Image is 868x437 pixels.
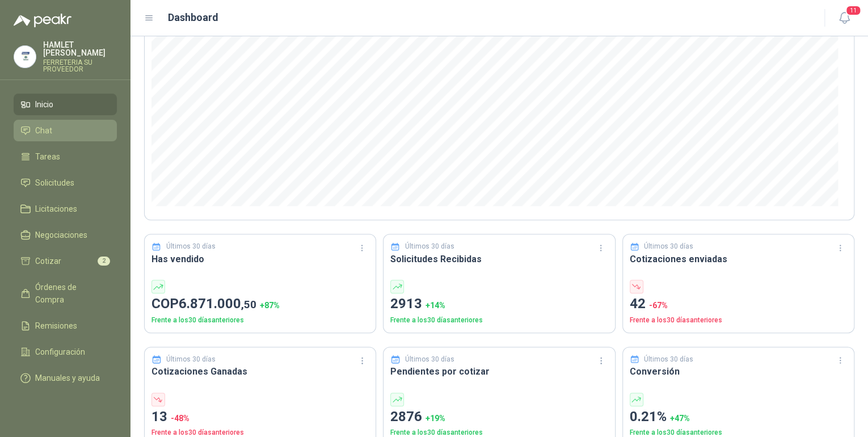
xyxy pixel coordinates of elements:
a: Cotizar2 [14,250,117,272]
p: Últimos 30 días [166,241,216,252]
span: -67 % [649,301,668,310]
p: 2913 [390,293,608,315]
p: Últimos 30 días [644,354,693,365]
p: Frente a los 30 días anteriores [390,315,608,326]
img: Company Logo [14,46,36,68]
p: Últimos 30 días [166,354,216,365]
h3: Pendientes por cotizar [390,364,608,379]
p: FERRETERIA SU PROVEEDOR [43,59,117,73]
p: 13 [151,406,369,428]
h3: Cotizaciones enviadas [630,252,847,266]
p: Últimos 30 días [405,354,454,365]
h3: Cotizaciones Ganadas [151,364,369,379]
a: Manuales y ayuda [14,367,117,389]
span: + 87 % [260,301,280,310]
span: Remisiones [35,320,77,332]
p: 0.21% [630,406,847,428]
a: Configuración [14,341,117,363]
a: Órdenes de Compra [14,276,117,310]
h1: Dashboard [168,10,218,26]
span: ,50 [241,298,256,311]
a: Remisiones [14,315,117,337]
h3: Solicitudes Recibidas [390,252,608,266]
img: Logo peakr [14,14,71,27]
p: HAMLET [PERSON_NAME] [43,41,117,57]
span: Negociaciones [35,229,87,241]
span: Chat [35,124,52,137]
a: Licitaciones [14,198,117,220]
a: Inicio [14,94,117,115]
span: + 19 % [425,414,445,423]
span: 2 [98,257,110,266]
span: Inicio [35,98,53,111]
span: Manuales y ayuda [35,372,100,384]
span: Configuración [35,346,85,358]
a: Solicitudes [14,172,117,194]
a: Tareas [14,146,117,167]
span: Licitaciones [35,203,77,215]
span: -48 % [171,414,189,423]
span: Órdenes de Compra [35,281,106,306]
a: Chat [14,120,117,141]
p: Frente a los 30 días anteriores [630,315,847,326]
p: Últimos 30 días [644,241,693,252]
a: Negociaciones [14,224,117,246]
span: 6.871.000 [179,296,256,312]
p: 42 [630,293,847,315]
p: Últimos 30 días [405,241,454,252]
span: Cotizar [35,255,61,267]
p: 2876 [390,406,608,428]
button: 11 [834,8,854,28]
h3: Conversión [630,364,847,379]
h3: Has vendido [151,252,369,266]
span: + 47 % [670,414,690,423]
span: 11 [845,5,861,16]
p: Frente a los 30 días anteriores [151,315,369,326]
p: COP [151,293,369,315]
span: Solicitudes [35,177,74,189]
span: Tareas [35,150,60,163]
span: + 14 % [425,301,445,310]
